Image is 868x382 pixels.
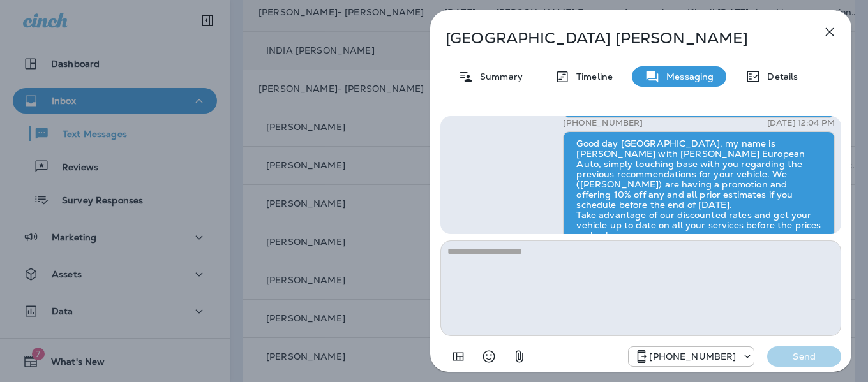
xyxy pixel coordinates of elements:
[629,349,754,364] div: +1 (813) 428-9920
[660,71,714,82] p: Messaging
[563,131,835,278] div: Good day [GEOGRAPHIC_DATA], my name is [PERSON_NAME] with [PERSON_NAME] European Auto, simply tou...
[767,118,835,128] p: [DATE] 12:04 PM
[476,344,502,369] button: Select an emoji
[649,351,736,362] p: [PHONE_NUMBER]
[761,71,798,82] p: Details
[474,71,523,82] p: Summary
[570,71,613,82] p: Timeline
[445,344,471,369] button: Add in a premade template
[445,29,794,47] p: [GEOGRAPHIC_DATA] [PERSON_NAME]
[563,118,643,128] p: [PHONE_NUMBER]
